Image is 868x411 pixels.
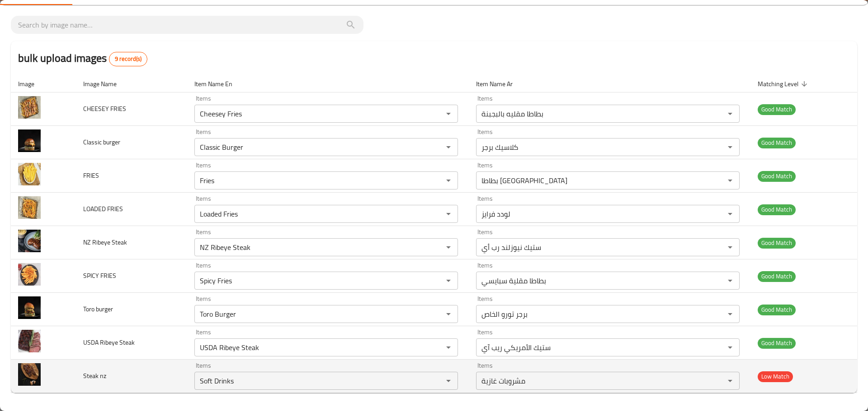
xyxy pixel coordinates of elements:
[724,341,736,354] button: Open
[442,107,455,120] button: Open
[758,138,796,148] span: Good Match
[18,163,41,185] img: FRIES
[83,170,99,181] span: FRIES
[758,371,793,382] span: Low Match
[18,330,41,352] img: USDA Ribeye Steak
[18,50,147,66] h2: bulk upload images
[11,75,76,92] th: Image
[18,18,356,32] input: search
[11,75,857,393] table: enhanced table
[83,337,135,348] span: USDA Ribeye Steak
[758,204,796,215] span: Good Match
[18,96,41,119] img: CHEESEY FRIES
[18,129,41,152] img: Classic burger
[758,171,796,181] span: Good Match
[187,75,469,92] th: Item Name En
[758,338,796,348] span: Good Match
[83,136,120,148] span: Classic burger
[83,370,106,382] span: Steak nz
[724,174,736,187] button: Open
[18,363,41,386] img: Steak nz
[724,141,736,153] button: Open
[724,274,736,287] button: Open
[724,208,736,220] button: Open
[442,341,455,354] button: Open
[758,104,796,115] span: Good Match
[83,103,126,115] span: CHEESEY FRIES
[758,305,796,315] span: Good Match
[83,203,123,215] span: LOADED FRIES
[83,79,128,89] span: Image Name
[758,79,810,89] span: Matching Level
[109,52,147,66] div: Total records count
[18,230,41,252] img: NZ Ribeye Steak
[442,174,455,187] button: Open
[442,374,455,387] button: Open
[83,270,116,282] span: SPICY FRIES
[18,296,41,319] img: Toro burger
[758,271,796,282] span: Good Match
[469,75,750,92] th: Item Name Ar
[18,196,41,219] img: LOADED FRIES
[442,141,455,153] button: Open
[442,241,455,254] button: Open
[724,107,736,120] button: Open
[724,308,736,320] button: Open
[442,274,455,287] button: Open
[18,263,41,286] img: SPICY FRIES
[83,236,127,248] span: NZ Ribeye Steak
[724,241,736,254] button: Open
[442,308,455,320] button: Open
[724,374,736,387] button: Open
[109,55,147,64] span: 9 record(s)
[758,238,796,248] span: Good Match
[83,303,113,315] span: Toro burger
[442,208,455,220] button: Open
